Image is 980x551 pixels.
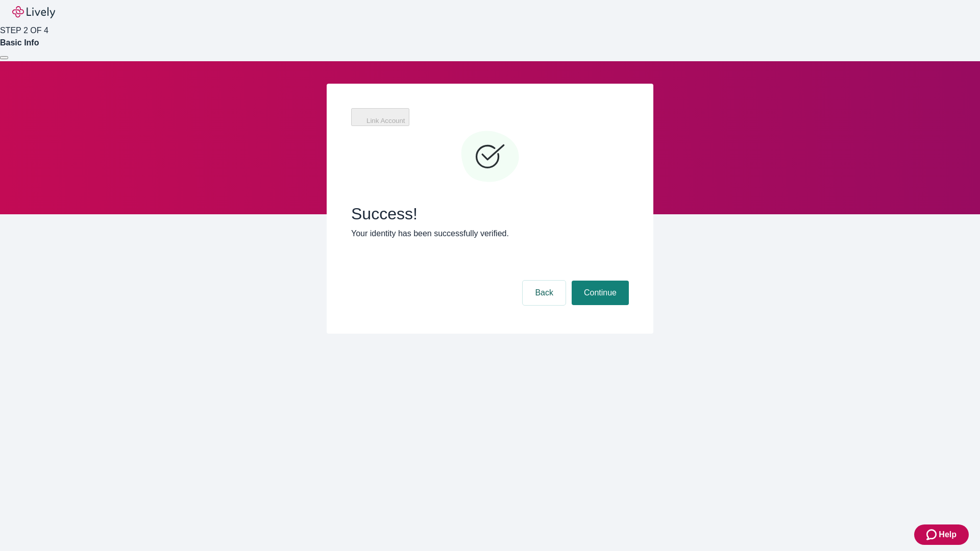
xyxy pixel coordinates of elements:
[12,6,55,18] img: Lively
[351,204,629,223] span: Success!
[939,529,957,541] span: Help
[914,524,969,545] button: Zendesk support iconHelp
[351,108,409,126] button: Link Account
[523,281,566,305] button: Back
[459,127,521,188] svg: Checkmark icon
[351,228,629,240] p: Your identity has been successfully verified.
[926,529,939,541] svg: Zendesk support icon
[572,281,629,305] button: Continue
